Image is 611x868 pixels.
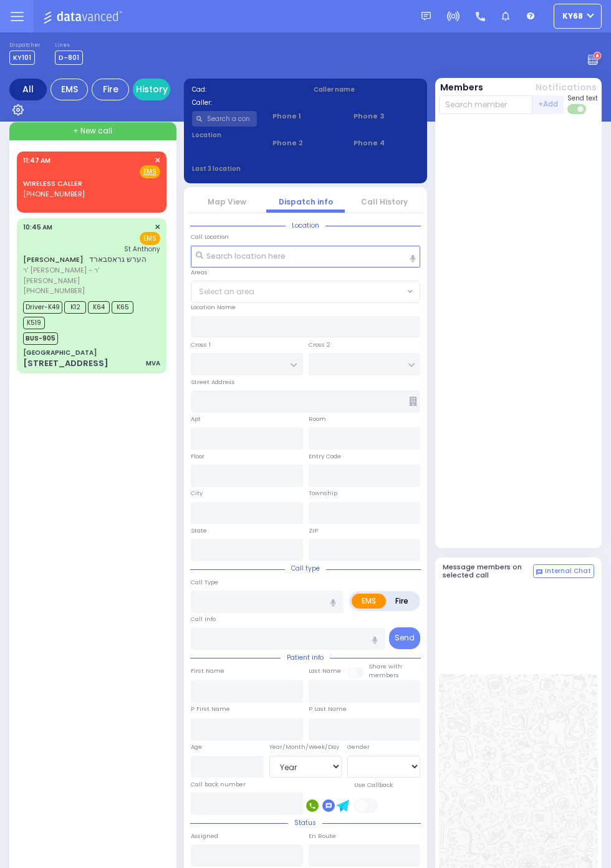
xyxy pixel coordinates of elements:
span: EMS [140,232,160,245]
label: EMS [352,594,386,609]
img: message.svg [421,12,431,21]
span: Phone 4 [354,138,419,148]
label: Areas [191,268,208,277]
input: Search a contact [192,111,257,127]
button: Internal Chat [533,564,594,578]
span: Send text [567,94,598,103]
label: Township [309,489,337,498]
a: WIRELESS CALLER [23,178,82,188]
label: Call back number [191,780,246,789]
button: ky68 [554,4,602,29]
span: הערש גראסבארד [89,254,147,264]
span: Phone 1 [272,111,338,122]
span: ky68 [562,11,583,22]
label: Age [191,743,202,751]
label: Use Callback [354,781,393,789]
label: Turn off text [567,103,587,115]
label: Cross 1 [191,340,211,349]
div: [GEOGRAPHIC_DATA] [23,348,97,357]
label: Floor [191,452,204,461]
label: State [191,526,207,535]
span: Location [286,221,325,230]
img: comment-alt.png [536,569,542,576]
span: Phone 3 [354,111,419,122]
label: Assigned [191,832,218,841]
span: Patient info [281,653,330,662]
label: Gender [347,743,370,751]
label: P Last Name [309,705,347,713]
span: ר' [PERSON_NAME] - ר' [PERSON_NAME] [23,265,156,286]
a: [PERSON_NAME] [23,254,84,264]
span: K65 [112,301,133,314]
div: Fire [92,79,129,100]
h5: Message members on selected call [443,563,534,579]
label: Call Type [191,578,218,587]
span: K64 [88,301,110,314]
div: Year/Month/Week/Day [269,743,342,751]
label: First Name [191,667,224,675]
label: Caller: [192,98,298,107]
span: K519 [23,317,45,329]
a: Dispatch info [279,196,333,207]
label: Entry Code [309,452,341,461]
span: [PHONE_NUMBER] [23,189,85,199]
a: Call History [361,196,408,207]
label: Cad: [192,85,298,94]
input: Search member [439,95,533,114]
div: All [9,79,47,100]
a: History [133,79,170,100]
label: Call Location [191,233,229,241]
span: ✕ [155,222,160,233]
label: City [191,489,203,498]
input: Search location here [191,246,420,268]
span: Phone 2 [272,138,338,148]
img: Logo [43,9,126,24]
span: KY101 [9,51,35,65]
span: Status [288,818,322,827]
label: Lines [55,42,83,49]
button: Members [440,81,483,94]
label: Room [309,415,326,423]
span: Select an area [199,286,254,297]
label: ZIP [309,526,318,535]
label: Location Name [191,303,236,312]
span: Internal Chat [545,567,591,576]
label: Location [192,130,257,140]
label: Apt [191,415,201,423]
button: Send [389,627,420,649]
label: Last 3 location [192,164,306,173]
label: Caller name [314,85,420,94]
div: MVA [146,359,160,368]
label: Last Name [309,667,341,675]
span: 11:47 AM [23,156,51,165]
label: Street Address [191,378,235,387]
div: EMS [51,79,88,100]
label: En Route [309,832,336,841]
span: + New call [73,125,112,137]
label: Cross 2 [309,340,330,349]
span: members [368,671,399,679]
a: Map View [208,196,246,207]
label: Fire [385,594,418,609]
u: EMS [143,167,156,176]
span: Call type [285,564,326,573]
button: Notifications [536,81,597,94]
div: [STREET_ADDRESS] [23,357,108,370]
label: P First Name [191,705,230,713]
span: Driver-K49 [23,301,62,314]
span: K12 [64,301,86,314]
span: BUS-905 [23,332,58,345]
label: Call Info [191,615,216,624]
span: ✕ [155,155,160,166]
span: St Anthony [124,244,160,254]
label: Dispatcher [9,42,41,49]
small: Share with [368,662,402,670]
span: Other building occupants [409,397,417,406]
span: 10:45 AM [23,223,52,232]
span: D-801 [55,51,83,65]
span: [PHONE_NUMBER] [23,286,85,296]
